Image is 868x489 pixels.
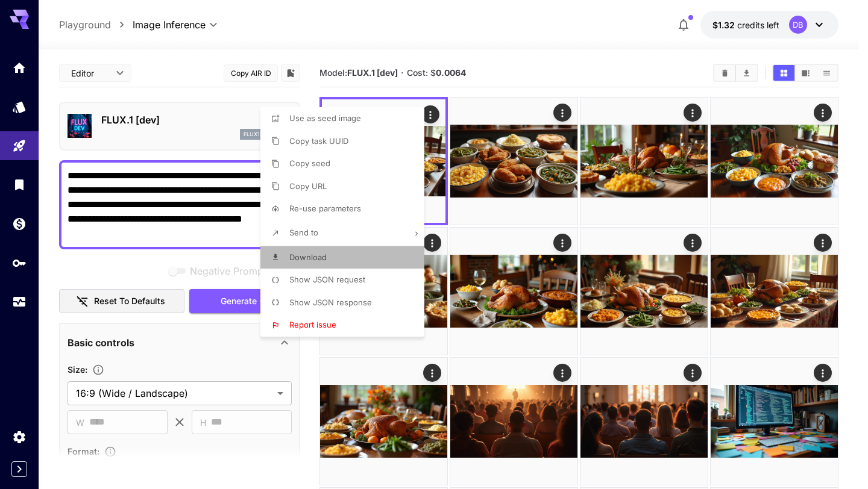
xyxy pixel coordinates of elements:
span: Send to [289,228,318,237]
span: Show JSON response [289,297,372,307]
span: Download [289,252,327,262]
span: Re-use parameters [289,204,361,213]
span: Show JSON request [289,275,365,284]
span: Copy URL [289,181,327,191]
span: Copy seed [289,158,330,168]
span: Report issue [289,320,336,329]
span: Use as seed image [289,113,361,123]
span: Copy task UUID [289,136,348,146]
